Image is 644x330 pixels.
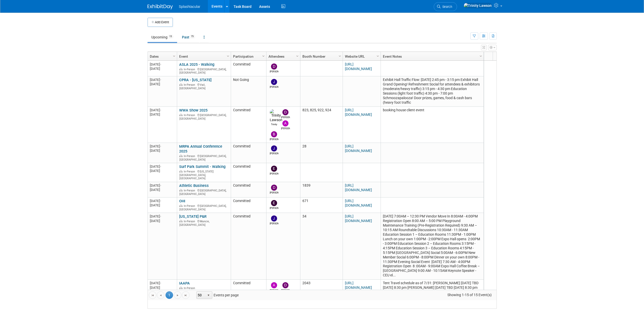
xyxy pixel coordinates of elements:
[231,107,266,143] td: Committed
[179,204,228,211] div: [GEOGRAPHIC_DATA], [GEOGRAPHIC_DATA]
[271,145,277,151] img: Jimmy Nigh
[261,54,265,58] span: Column Settings
[464,3,492,8] img: Trinity Lawson
[270,288,279,292] div: Alex Weidman
[443,291,496,298] span: Showing 1-15 of 15 Event(s)
[160,214,161,218] span: -
[271,215,277,222] img: Jimmy Nigh
[179,154,228,161] div: [GEOGRAPHIC_DATA], [GEOGRAPHIC_DATA]
[148,32,177,42] a: Upcoming15
[375,52,381,60] a: Column Settings
[157,291,164,299] a: Go to the previous page
[179,287,182,289] img: In-Person Event
[300,182,343,197] td: 1839
[179,214,206,219] a: [US_STATE] P&R
[270,109,282,122] img: Trinity Lawson
[231,143,266,163] td: Committed
[179,199,185,203] a: OHI
[165,291,173,299] span: 1
[179,5,200,9] span: Splashtacular
[184,68,197,71] span: In-Person
[179,62,214,67] a: ASLA 2025 - Walking
[150,169,175,173] div: [DATE]
[184,220,197,223] span: In-Person
[270,70,279,73] div: Drew Ford
[150,164,175,169] div: [DATE]
[190,35,195,38] span: 75
[281,288,290,292] div: Drew Ford
[179,67,228,75] div: [GEOGRAPHIC_DATA], [GEOGRAPHIC_DATA]
[233,52,263,61] a: Participation
[182,291,190,299] a: Go to the last page
[176,293,180,297] span: Go to the next page
[281,126,290,130] div: Alex Weidman
[151,293,155,297] span: Go to the first page
[271,200,277,206] img: Enrico Rossi
[271,166,277,172] img: Enrico Rossi
[168,35,173,38] span: 15
[160,281,161,285] span: -
[225,52,231,60] a: Column Settings
[434,2,457,11] a: Search
[179,114,182,116] img: In-Person Event
[271,185,277,191] img: Drew Ford
[338,54,342,58] span: Column Settings
[300,107,343,143] td: 823, 825, 922, 924
[150,285,175,290] div: [DATE]
[441,5,452,9] span: Search
[150,108,175,112] div: [DATE]
[160,108,161,112] span: -
[150,67,175,71] div: [DATE]
[179,204,182,207] img: In-Person Event
[150,82,175,86] div: [DATE]
[337,52,343,60] a: Column Settings
[345,144,372,153] a: [URL][DOMAIN_NAME]
[179,183,209,188] a: Athletic Business
[150,219,175,223] div: [DATE]
[150,199,175,203] div: [DATE]
[179,113,228,120] div: [GEOGRAPHIC_DATA], [GEOGRAPHIC_DATA]
[270,191,279,194] div: Drew Ford
[184,204,197,208] span: In-Person
[184,287,197,290] span: In-Person
[179,155,182,157] img: In-Person Event
[271,79,277,85] img: Jimmy Nigh
[345,52,377,61] a: Website URL
[179,82,228,90] div: Vail, [GEOGRAPHIC_DATA]
[150,188,175,192] div: [DATE]
[179,189,182,191] img: In-Person Event
[179,170,182,172] img: In-Person Event
[300,197,343,213] td: 671
[179,219,228,227] div: Muncie, [GEOGRAPHIC_DATA]
[282,109,288,115] img: Drew Ford
[179,281,190,285] a: IAAPA
[270,172,279,175] div: Enrico Rossi
[345,214,372,223] a: [URL][DOMAIN_NAME]
[300,213,343,280] td: 34
[383,52,480,61] a: Event Notes
[160,184,161,187] span: -
[159,293,163,297] span: Go to the previous page
[345,281,372,290] a: [URL][DOMAIN_NAME]
[149,291,156,299] a: Go to the first page
[381,76,484,107] td: Exhibit Hall Traffic Flow: [DATE] 2:45 pm - 3:15 pm Exhibit Hall Grand Opening! Refreshment Socia...
[197,292,205,299] span: 50
[231,163,266,182] td: Committed
[179,188,228,196] div: [GEOGRAPHIC_DATA], [GEOGRAPHIC_DATA]
[231,197,266,213] td: Committed
[381,213,484,280] td: [DATE] 7:00AM – 12:30 PM Vendor Move In 8:00AM - 4:00PM Registration Open 8:00 AM – 5:00 PM Playg...
[150,281,175,285] div: [DATE]
[270,85,279,89] div: Jimmy Nigh
[478,52,484,60] a: Column Settings
[270,122,279,126] div: Trinity Lawson
[295,52,300,60] a: Column Settings
[345,183,372,192] a: [URL][DOMAIN_NAME]
[271,63,277,70] img: Drew Ford
[160,62,161,66] span: -
[179,68,182,70] img: In-Person Event
[160,199,161,203] span: -
[270,206,279,210] div: Enrico Rossi
[184,293,188,297] span: Go to the last page
[172,54,176,58] span: Column Settings
[270,137,279,141] div: Brian Faulkner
